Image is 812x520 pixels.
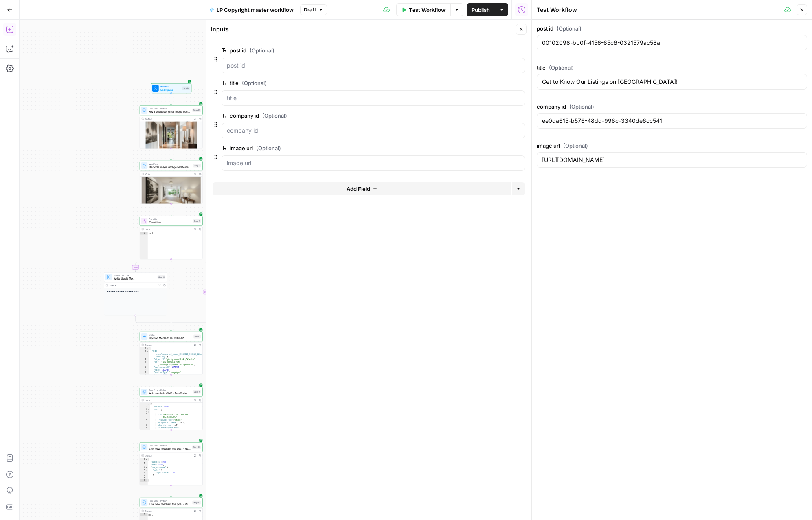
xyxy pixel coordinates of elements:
[300,4,327,15] button: Draft
[145,117,191,120] div: Output
[222,144,479,152] label: image url
[396,3,450,16] button: Test Workflow
[140,477,148,480] div: 8
[145,509,191,513] div: Output
[222,111,479,120] label: company id
[140,513,148,516] div: 1
[549,63,574,72] span: (Optional)
[140,406,150,409] div: 2
[149,336,192,340] span: Upload Media to LP CDN API
[193,390,201,394] div: Step 4
[171,485,172,497] g: Edge from step_14 to step_10
[149,502,191,506] span: Link new media in the post - Run Code
[304,6,316,13] span: Draft
[145,173,191,176] div: Output
[145,469,148,472] span: Toggle code folding, rows 5 through 7
[347,185,370,193] span: Add Field
[140,161,203,204] div: WorkflowDecode image and generate new one with ImagenStep 3Output
[211,25,514,33] div: Inputs
[145,466,148,469] span: Toggle code folding, rows 4 through 8
[114,274,156,277] span: Write Liquid Text
[192,109,201,112] div: Step 13
[140,458,148,461] div: 1
[222,79,479,87] label: title
[140,474,148,477] div: 7
[537,63,807,72] label: title
[149,391,191,395] span: Add media in CMS - Run Code
[227,94,520,102] input: title
[145,228,191,231] div: Output
[140,422,150,424] div: 7
[140,461,148,464] div: 2
[149,165,191,169] span: Decode image and generate new one with Imagen
[171,93,172,105] g: Edge from start to step_13
[467,3,495,16] button: Publish
[149,221,191,225] span: Condition
[149,499,191,503] span: Run Code · Python
[140,369,149,371] div: 6
[140,374,149,377] div: 8
[227,159,520,167] input: image url
[140,469,148,472] div: 5
[192,446,201,449] div: Step 14
[140,472,148,474] div: 6
[193,335,201,339] div: Step 1
[193,219,201,223] div: Step 7
[135,259,171,272] g: Edge from step_7 to step_9
[182,87,190,90] div: Inputs
[140,463,148,466] div: 3
[537,142,807,150] label: image url
[145,399,191,402] div: Output
[171,149,172,160] g: Edge from step_13 to step_3
[472,6,490,14] span: Publish
[140,121,202,153] img: j98cxlqjwpzwphjqgviu.png
[140,419,150,422] div: 6
[140,332,203,375] div: Call APIUpload Media to LP CDN APIStep 1Output{ "[URL] .com/generated_image_20250826_193613_bb2a ...
[537,24,807,33] label: post id
[140,408,150,411] div: 3
[409,6,446,14] span: Test Workflow
[140,361,149,366] div: 4
[140,424,150,427] div: 8
[149,162,191,166] span: Workflow
[140,442,203,485] div: Run Code · PythonLink new media in the post - Run CodeStep 14Output{ "success":true, "data":true,...
[140,466,148,469] div: 4
[222,46,479,55] label: post id
[146,347,149,350] span: Toggle code folding, rows 1 through 12
[140,403,150,406] div: 1
[140,347,149,350] div: 1
[136,315,171,325] g: Edge from step_9 to step_7-conditional-end
[140,83,203,93] div: WorkflowSet InputsInputs
[537,103,807,111] label: company id
[140,366,149,369] div: 5
[213,182,511,195] button: Add Field
[192,501,201,505] div: Step 10
[563,142,588,150] span: (Optional)
[149,444,191,447] span: Run Code · Python
[149,389,191,392] span: Run Code · Python
[160,88,181,92] span: Set Inputs
[217,6,294,14] span: LP Copyright master workflow
[256,144,281,152] span: (Optional)
[171,324,172,332] g: Edge from step_7-conditional-end to step_1
[145,343,191,347] div: Output
[149,447,191,451] span: Link new media in the post - Run Code
[145,454,191,457] div: Output
[140,358,149,361] div: 3
[262,111,287,120] span: (Optional)
[171,430,172,442] g: Edge from step_4 to step_14
[140,371,149,374] div: 7
[149,110,191,114] span: AWS bucket original image backup Run Code
[146,350,149,353] span: Toggle code folding, rows 2 through 11
[171,259,207,325] g: Edge from step_7 to step_7-conditional-end
[242,79,267,87] span: (Optional)
[227,127,520,135] input: company id
[110,284,156,287] div: Output
[140,411,150,414] div: 4
[171,375,172,387] g: Edge from step_1 to step_4
[147,411,150,414] span: Toggle code folding, rows 4 through 53
[160,85,181,88] span: Workflow
[140,216,203,259] div: ConditionConditionStep 7Outputnull
[140,105,203,149] div: Run Code · PythonAWS bucket original image backup Run CodeStep 13Output
[140,413,150,419] div: 5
